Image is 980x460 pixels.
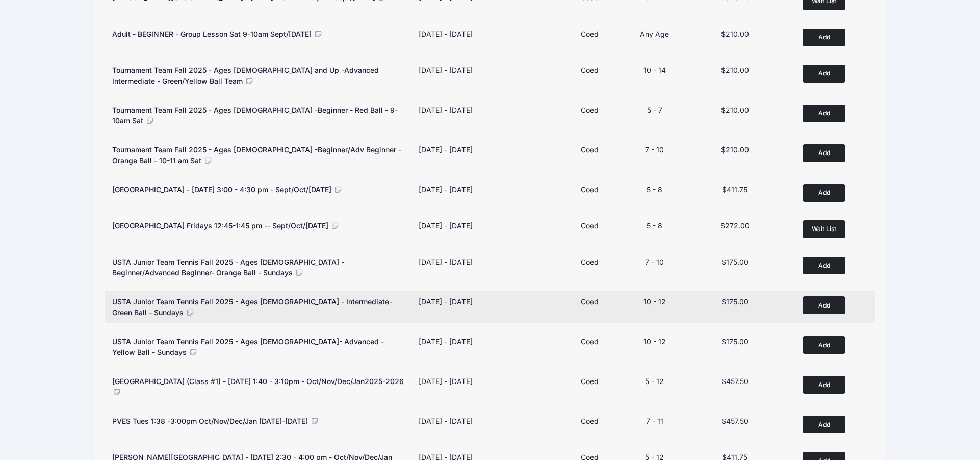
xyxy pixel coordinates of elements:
span: 5 - 7 [647,106,662,114]
div: [DATE] - [DATE] [419,65,473,75]
span: Coed [581,145,599,154]
div: [DATE] - [DATE] [419,144,473,155]
div: [DATE] - [DATE] [419,296,473,307]
span: Coed [581,221,599,230]
span: 7 - 11 [646,417,663,425]
span: Tournament Team Fall 2025 - Ages [DEMOGRAPHIC_DATA] -Beginner - Red Ball - 9-10am Sat [112,106,398,125]
button: Add [803,29,845,46]
span: $457.50 [721,377,749,386]
span: 10 - 14 [643,66,666,74]
span: Tournament Team Fall 2025 - Ages [DEMOGRAPHIC_DATA] -Beginner/Adv Beginner - Orange Ball - 10-11 ... [112,145,401,165]
div: [DATE] - [DATE] [419,220,473,231]
button: Add [803,296,845,314]
button: Add [803,336,845,354]
button: Add [803,65,845,83]
span: $175.00 [721,297,749,306]
span: 5 - 12 [645,377,664,386]
span: 10 - 12 [643,337,666,346]
span: $457.50 [721,417,749,425]
button: Add [803,105,845,122]
span: [GEOGRAPHIC_DATA] Fridays 12:45-1:45 pm -- Sept/Oct/[DATE] [112,221,328,230]
span: Any Age [640,30,669,38]
span: USTA Junior Team Tennis Fall 2025 - Ages [DEMOGRAPHIC_DATA]- Advanced - Yellow Ball - Sundays [112,337,384,356]
div: [DATE] - [DATE] [419,257,473,267]
span: Coed [581,417,599,425]
button: Wait List [803,220,845,238]
span: Adult - BEGINNER - Group Lesson Sat 9-10am Sept/[DATE] [112,30,312,38]
span: $210.00 [721,106,749,114]
span: $175.00 [721,258,749,266]
div: [DATE] - [DATE] [419,376,473,387]
span: $175.00 [721,337,749,346]
span: Coed [581,106,599,114]
span: Coed [581,30,599,38]
span: $210.00 [721,66,749,74]
div: [DATE] - [DATE] [419,184,473,195]
div: [DATE] - [DATE] [419,29,473,39]
span: Coed [581,337,599,346]
span: $411.75 [722,185,747,194]
div: [DATE] - [DATE] [419,105,473,115]
span: USTA Junior Team Tennis Fall 2025 - Ages [DEMOGRAPHIC_DATA] - Intermediate- Green Ball - Sundays [112,297,392,317]
span: Coed [581,297,599,306]
span: [GEOGRAPHIC_DATA] - [DATE] 3:00 - 4:30 pm - Sept/Oct/[DATE] [112,185,331,194]
span: USTA Junior Team Tennis Fall 2025 - Ages [DEMOGRAPHIC_DATA] -Beginner/Advanced Beginner- Orange B... [112,258,344,277]
span: 7 - 10 [645,145,664,154]
span: 7 - 10 [645,258,664,266]
span: [GEOGRAPHIC_DATA] (Class #1) - [DATE] 1:40 - 3:10pm - Oct/Nov/Dec/Jan2025-2026 [112,377,404,386]
span: Tournament Team Fall 2025 - Ages [DEMOGRAPHIC_DATA] and Up -Advanced Intermediate - Green/Yellow ... [112,66,379,85]
button: Add [803,184,845,202]
div: [DATE] - [DATE] [419,416,473,426]
span: 10 - 12 [643,297,666,306]
button: Add [803,376,845,394]
span: PVES Tues 1:38 -3:00pm Oct/Nov/Dec/Jan [DATE]-[DATE] [112,417,308,425]
span: 5 - 8 [647,185,662,194]
button: Add [803,416,845,433]
span: $210.00 [721,30,749,38]
span: Coed [581,258,599,266]
span: Coed [581,66,599,74]
span: $272.00 [720,221,750,230]
button: Add [803,144,845,162]
span: $210.00 [721,145,749,154]
button: Add [803,257,845,274]
div: [DATE] - [DATE] [419,336,473,347]
span: Coed [581,185,599,194]
span: Wait List [812,225,836,233]
span: 5 - 8 [647,221,662,230]
span: Coed [581,377,599,386]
